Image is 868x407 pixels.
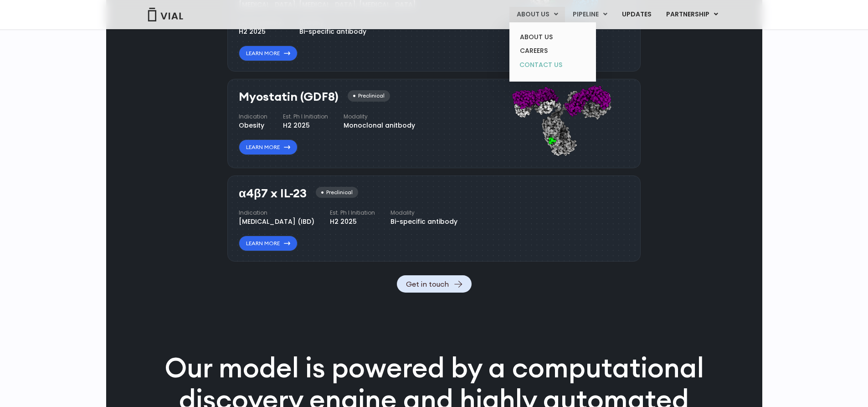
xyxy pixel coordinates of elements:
[565,7,614,22] a: PIPELINEMenu Toggle
[330,209,375,217] h4: Est. Ph I Initiation
[513,30,592,44] a: ABOUT US
[239,139,298,155] a: Learn More
[239,46,298,61] a: Learn More
[239,113,267,121] h4: Indication
[299,27,366,36] div: Bi-specific antibody
[147,8,184,21] img: Vial Logo
[239,90,339,103] h3: Myostatin (GDF8)
[344,121,415,130] div: Monoclonal anitbody
[316,187,358,198] div: Preclinical
[283,121,328,130] div: H2 2025
[283,113,328,121] h4: Est. Ph I Initiation
[659,7,725,22] a: PARTNERSHIPMenu Toggle
[513,44,592,58] a: CAREERS
[348,90,390,102] div: Preclinical
[239,27,284,36] div: H2 2025
[615,7,658,22] a: UPDATES
[239,236,298,251] a: Learn More
[513,58,592,72] a: CONTACT US
[397,275,472,293] a: Get in touch
[239,187,307,200] h3: α4β7 x IL-23
[390,209,457,217] h4: Modality
[239,217,314,227] div: [MEDICAL_DATA] (IBD)
[330,217,375,227] div: H2 2025
[390,217,457,227] div: Bi-specific antibody
[239,121,267,130] div: Obesity
[239,209,314,217] h4: Indication
[509,7,565,22] a: ABOUT USMenu Toggle
[344,113,415,121] h4: Modality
